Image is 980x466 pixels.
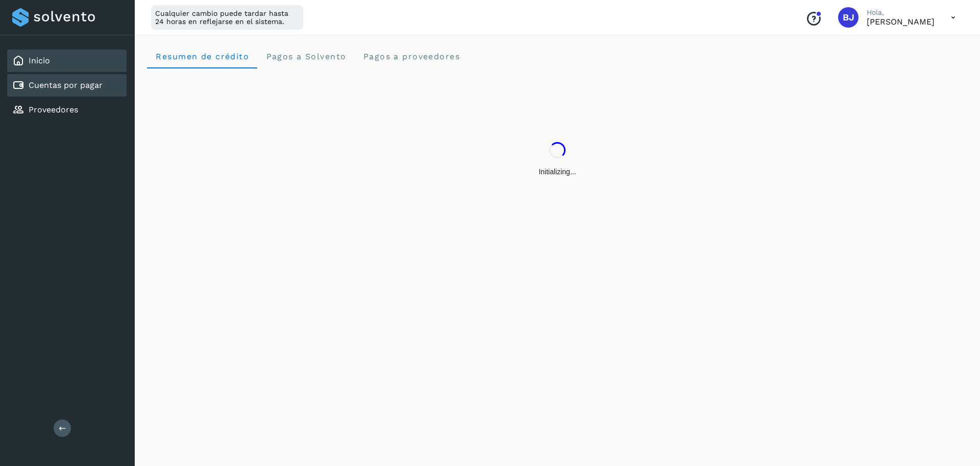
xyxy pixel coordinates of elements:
[7,74,127,97] div: Cuentas por pagar
[7,99,127,121] div: Proveedores
[362,52,460,61] span: Pagos a proveedores
[265,52,346,61] span: Pagos a Solvento
[29,105,78,114] a: Proveedores
[29,80,103,90] a: Cuentas por pagar
[151,5,303,30] div: Cualquier cambio puede tardar hasta 24 horas en reflejarse en el sistema.
[7,50,127,72] div: Inicio
[155,52,249,61] span: Resumen de crédito
[29,56,50,65] a: Inicio
[867,17,935,27] p: Brayant Javier Rocha Martinez
[867,8,935,17] p: Hola,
